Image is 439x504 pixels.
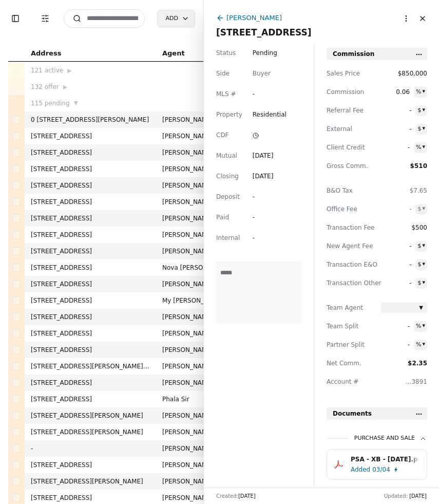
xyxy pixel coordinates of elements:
span: Mutual [216,151,237,161]
span: Residential [253,109,287,120]
span: B&O Tax [327,185,373,196]
button: % [414,87,427,97]
span: - [381,241,411,251]
td: [PERSON_NAME] [156,440,230,457]
td: [PERSON_NAME] [156,276,230,292]
td: [STREET_ADDRESS] [25,144,156,161]
div: PSA - XB - [DATE].pdf [351,454,419,464]
span: Net Comm. [327,358,373,368]
div: - [253,192,271,202]
span: - [381,340,410,350]
td: [PERSON_NAME] [156,161,230,177]
td: [STREET_ADDRESS] [25,457,156,473]
div: ▾ [422,278,425,287]
td: [STREET_ADDRESS] [25,161,156,177]
td: [STREET_ADDRESS][PERSON_NAME][PERSON_NAME] [25,358,156,375]
td: [STREET_ADDRESS] [25,194,156,210]
span: Deposit [216,192,240,202]
div: Office Fee [327,204,373,214]
span: - [381,142,410,153]
span: External [327,124,373,134]
td: [PERSON_NAME] [156,309,230,325]
span: Status [216,48,236,58]
div: - [253,212,271,222]
span: Transaction Other [327,278,373,288]
div: ▾ [422,340,425,349]
span: Address [31,48,61,59]
td: Nova [PERSON_NAME] [156,259,230,276]
div: Purchase and Sale [354,434,427,443]
span: Side [216,68,230,79]
span: Gross Comm. [327,161,373,171]
span: ...3891 [406,378,427,385]
button: $ [415,241,427,251]
button: % [414,340,427,350]
td: [PERSON_NAME] [156,111,230,128]
div: ▾ [422,321,425,330]
span: $500 [381,222,427,233]
span: ▶ [63,83,67,92]
td: [PERSON_NAME] [156,325,230,342]
td: [STREET_ADDRESS] [25,128,156,144]
div: 121 active [31,65,150,76]
span: MLS # [216,89,236,99]
div: ▾ [422,87,425,96]
span: Documents [333,408,372,419]
span: - [381,124,411,134]
td: [PERSON_NAME] [156,144,230,161]
div: Updated: [384,492,427,500]
button: Purchase and Sale [327,434,427,449]
td: [PERSON_NAME] [156,342,230,358]
span: - [381,105,411,116]
span: ▶ [67,66,71,76]
td: [PERSON_NAME] [156,375,230,391]
div: [PERSON_NAME] [226,12,282,23]
span: - [381,321,410,331]
td: [STREET_ADDRESS] [25,325,156,342]
button: % [414,321,427,331]
td: [PERSON_NAME] [156,177,230,194]
div: Created: [216,492,256,500]
td: Phala Sir [156,391,230,407]
td: [PERSON_NAME] [156,128,230,144]
span: Agent [162,48,185,59]
td: [STREET_ADDRESS] [25,276,156,292]
td: [STREET_ADDRESS] [25,375,156,391]
button: $ [415,259,427,270]
td: [STREET_ADDRESS][PERSON_NAME] [25,473,156,490]
td: [STREET_ADDRESS][PERSON_NAME] [25,424,156,440]
div: - [253,233,271,243]
td: [STREET_ADDRESS] [25,177,156,194]
span: [DATE] [238,493,256,499]
span: Commission [333,49,374,59]
div: 132 offer [31,82,150,92]
button: $ [415,278,427,288]
button: $ [415,204,427,214]
span: Account # [327,377,373,387]
span: ▼ [419,304,423,312]
div: Buyer [253,68,271,79]
td: [STREET_ADDRESS] [25,227,156,243]
td: [STREET_ADDRESS][PERSON_NAME] [25,407,156,424]
span: - [381,259,411,270]
td: [PERSON_NAME] [156,194,230,210]
div: ▾ [422,241,425,250]
td: - [25,440,156,457]
td: [PERSON_NAME] [156,358,230,375]
td: [PERSON_NAME] [156,473,230,490]
span: Internal [216,233,240,243]
button: PSA - XB - [DATE].pdfAdded03/04 [327,449,427,480]
span: Referral Fee [327,105,373,116]
span: Sales Price [327,68,373,79]
td: [STREET_ADDRESS] [25,210,156,227]
span: $2.35 [408,360,427,367]
td: My [PERSON_NAME] [156,292,230,309]
td: [PERSON_NAME] [156,227,230,243]
div: ▾ [422,204,425,213]
span: ▼ [74,99,78,108]
td: [PERSON_NAME] [156,243,230,259]
button: % [414,142,427,153]
span: $7.65 [410,187,427,194]
span: Transaction E&O [327,259,373,270]
span: Property [216,109,242,120]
